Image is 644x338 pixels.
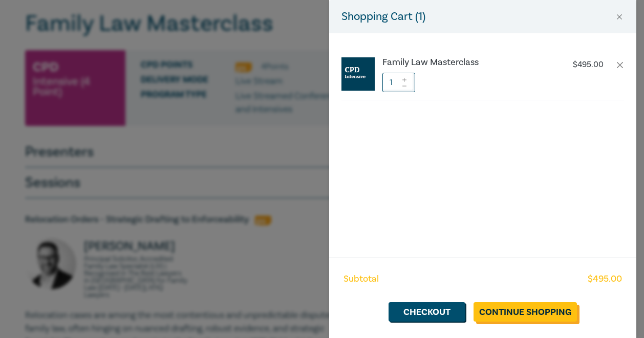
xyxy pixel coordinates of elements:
input: 1 [382,73,415,92]
a: Continue Shopping [474,302,577,322]
span: $ 495.00 [588,272,622,286]
button: Close [615,12,624,22]
a: Family Law Masterclass [382,57,552,68]
span: Subtotal [344,272,379,286]
h5: Shopping Cart ( 1 ) [341,8,425,25]
p: $ 495.00 [573,60,604,70]
a: Checkout [389,302,465,322]
img: CPD%20Intensive.jpg [341,57,375,91]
